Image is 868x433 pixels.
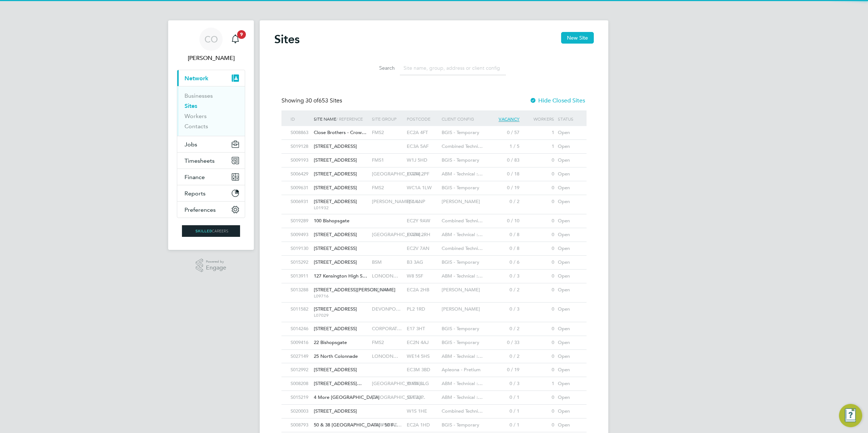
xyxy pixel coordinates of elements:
[405,336,440,349] div: EC2N 4AJ
[177,185,245,201] button: Reports
[556,110,579,127] div: Status
[486,167,521,181] div: 0 / 18
[400,61,506,75] input: Site name, group, address or client config
[372,339,384,345] span: FMS2
[289,336,579,342] a: S00941622 Bishopsgate FMS2EC2N 4AJBGIS - Temporary0 / 330Open
[486,270,521,283] div: 0 / 3
[486,322,521,336] div: 0 / 2
[184,190,206,197] span: Reports
[314,353,358,359] span: 25 North Colonnade
[289,181,312,195] div: S009631
[314,231,357,238] span: [STREET_ADDRESS]
[556,350,579,363] div: Open
[442,171,483,177] span: ABM - Technical :…
[521,336,556,349] div: 0
[499,116,519,122] span: Vacancy
[289,153,579,159] a: S009193[STREET_ADDRESS] FMS1W1J 5HDBGIS - Temporary0 / 830Open
[372,129,384,135] span: FMS2
[289,377,312,390] div: S008208
[521,154,556,167] div: 0
[442,367,480,373] span: Apleona - Pretium
[177,86,245,136] div: Network
[372,380,425,387] span: [GEOGRAPHIC_DATA]…
[521,303,556,316] div: 0
[289,390,579,397] a: S0152194 More [GEOGRAPHIC_DATA] [GEOGRAPHIC_DATA]…SE1 2JPABM - Technical :…0 / 10Open
[289,391,312,404] div: S015219
[556,167,579,181] div: Open
[289,126,312,139] div: S008863
[521,391,556,404] div: 0
[442,287,480,293] span: [PERSON_NAME]
[314,259,357,265] span: [STREET_ADDRESS]
[184,92,213,99] a: Businesses
[521,214,556,228] div: 0
[289,228,312,242] div: S009493
[442,380,483,387] span: ABM - Technical :…
[372,353,398,359] span: LONODN…
[521,140,556,153] div: 1
[530,97,585,104] label: Hide Closed Sites
[405,283,440,297] div: EC2A 2HB
[556,228,579,242] div: Open
[184,141,197,148] span: Jobs
[314,312,368,318] span: L07029
[314,422,398,428] span: 50 & 38 [GEOGRAPHIC_DATA] - 50 F…
[442,273,483,279] span: ABM - Technical :…
[486,336,521,349] div: 0 / 33
[206,259,226,265] span: Powered by
[405,140,440,153] div: EC3A 5AF
[289,363,579,369] a: S012992[STREET_ADDRESS] EC3M 3BDApleona - Pretium0 / 190Open
[405,418,440,432] div: EC2A 1HD
[314,245,357,251] span: [STREET_ADDRESS]
[177,169,245,185] button: Finance
[289,302,579,308] a: S011582[STREET_ADDRESS] L07029DEVONPO…PL2 1RD[PERSON_NAME]0 / 30Open
[442,339,479,345] span: BGIS - Temporary
[405,214,440,228] div: EC2Y 9AW
[556,322,579,336] div: Open
[486,363,521,377] div: 0 / 19
[206,265,226,271] span: Engage
[486,377,521,390] div: 0 / 3
[289,242,312,255] div: S019130
[405,256,440,269] div: B3 3AG
[314,143,357,149] span: [STREET_ADDRESS]
[314,218,349,224] span: 100 Bishopsgate
[442,129,479,135] span: BGIS - Temporary
[289,404,579,410] a: S020003[STREET_ADDRESS] W1S 1HECombined Techni…0 / 10Open
[556,405,579,418] div: Open
[314,367,357,373] span: [STREET_ADDRESS]
[289,269,579,275] a: S013911127 Kensington High S… LONODN…W8 5SFABM - Technical :…0 / 30Open
[405,228,440,242] div: EC2M 2RH
[521,242,556,255] div: 0
[556,242,579,255] div: Open
[289,418,579,424] a: S00879350 & 38 [GEOGRAPHIC_DATA] - 50 F… CORPORAT…EC2A 1HDBGIS - Temporary0 / 10Open
[372,231,425,238] span: [GEOGRAPHIC_DATA]…
[289,363,312,377] div: S012992
[486,242,521,255] div: 0 / 8
[839,404,862,427] button: Engage Resource Center
[289,377,579,383] a: S008208[STREET_ADDRESS]… [GEOGRAPHIC_DATA]…W1W 8LGABM - Technical :…0 / 31Open
[405,405,440,418] div: W1S 1HE
[314,394,380,400] span: 4 More [GEOGRAPHIC_DATA]
[440,110,486,127] div: Client Config
[314,157,357,163] span: [STREET_ADDRESS]
[405,270,440,283] div: W8 5SF
[521,283,556,297] div: 0
[314,325,357,332] span: [STREET_ADDRESS]
[486,195,521,209] div: 0 / 2
[184,206,216,213] span: Preferences
[314,273,367,279] span: 127 Kensington High S…
[289,270,312,283] div: S013911
[442,259,479,265] span: BGIS - Temporary
[372,325,402,332] span: CORPORAT…
[177,70,245,86] button: Network
[405,181,440,195] div: WC1A 1LW
[556,283,579,297] div: Open
[486,391,521,404] div: 0 / 1
[556,256,579,269] div: Open
[228,28,243,51] a: 9
[184,75,208,82] span: Network
[556,140,579,153] div: Open
[372,273,398,279] span: LONODN…
[521,322,556,336] div: 0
